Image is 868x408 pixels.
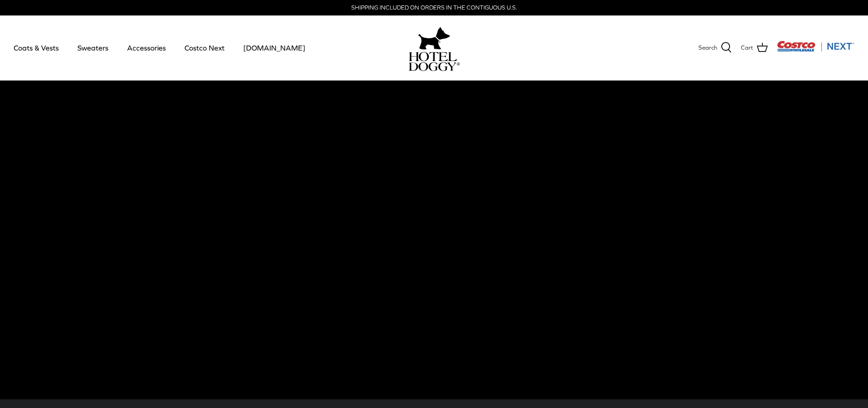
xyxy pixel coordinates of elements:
span: Cart [741,43,753,53]
img: hoteldoggy.com [418,25,450,52]
img: hoteldoggycom [409,52,460,71]
a: Coats & Vests [5,32,67,63]
span: Search [699,43,717,53]
a: Accessories [119,32,174,63]
a: hoteldoggy.com hoteldoggycom [409,25,460,71]
a: Costco Next [176,32,233,63]
a: [DOMAIN_NAME] [235,32,313,63]
img: Costco Next [777,41,854,52]
a: Visit Costco Next [777,46,854,53]
a: Search [699,42,732,54]
a: Cart [741,42,768,54]
a: Sweaters [69,32,117,63]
